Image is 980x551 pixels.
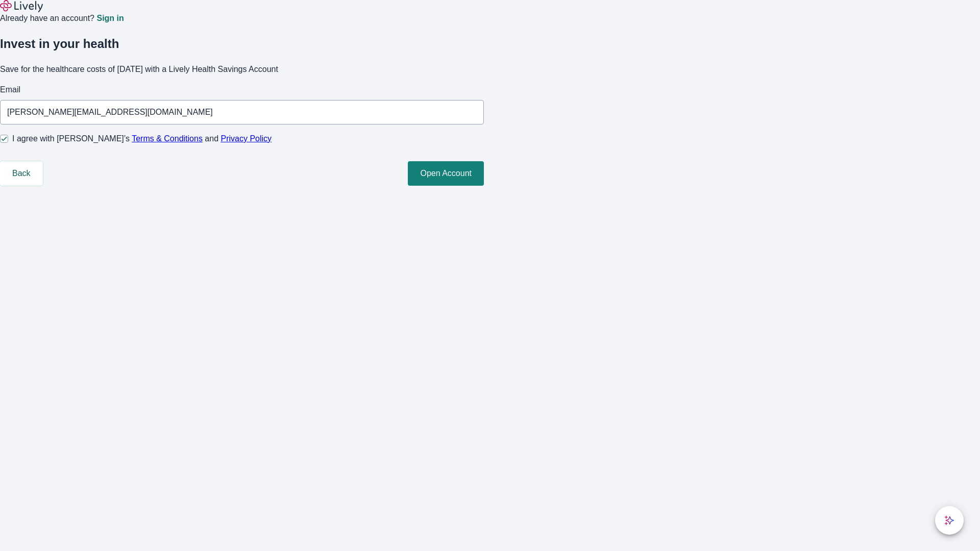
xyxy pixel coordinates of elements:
a: Terms & Conditions [132,134,203,143]
span: I agree with [PERSON_NAME]’s and [12,133,272,145]
a: Sign in [96,14,124,22]
button: Open Account [408,161,484,186]
svg: Lively AI Assistant [944,515,954,525]
button: chat [935,506,964,535]
a: Privacy Policy [221,134,272,143]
